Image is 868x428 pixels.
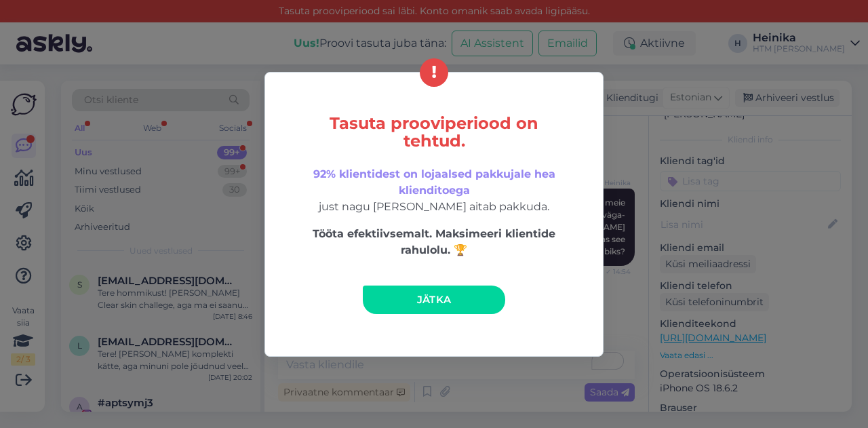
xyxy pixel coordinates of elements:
a: Jätka [363,286,505,314]
span: 92% klientidest on lojaalsed pakkujale hea klienditoega [313,168,555,197]
span: Jätka [417,293,452,306]
p: just nagu [PERSON_NAME] aitab pakkuda. [294,166,574,215]
h5: Tasuta prooviperiood on tehtud. [294,115,574,150]
p: Tööta efektiivsemalt. Maksimeeri klientide rahulolu. 🏆 [294,226,574,258]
